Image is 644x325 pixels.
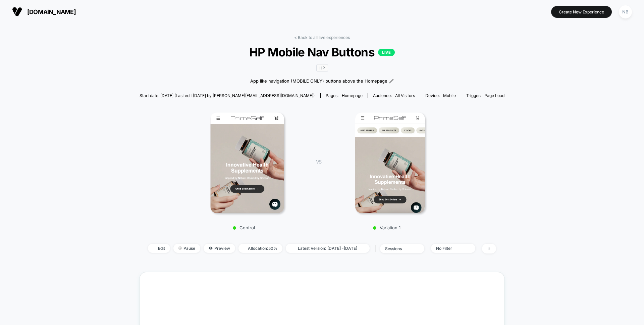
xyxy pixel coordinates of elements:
[316,64,328,72] span: HP
[378,49,395,56] p: LIVE
[436,246,463,251] div: No Filter
[148,244,170,253] span: Edit
[328,225,445,230] p: Variation 1
[395,93,415,98] span: All Visitors
[294,35,350,40] a: < Back to all live experiences
[250,78,387,85] span: App like navigation (MOBILE ONLY) buttons above the Homepage
[385,246,412,251] div: sessions
[210,112,284,213] img: Control main
[27,8,76,15] span: [DOMAIN_NAME]
[443,93,456,98] span: mobile
[326,93,363,98] div: Pages:
[10,6,78,17] button: [DOMAIN_NAME]
[466,93,504,98] div: Trigger:
[12,7,22,17] img: Visually logo
[286,244,370,253] span: Latest Version: [DATE] - [DATE]
[140,93,315,98] span: Start date: [DATE] (Last edit [DATE] by [PERSON_NAME][EMAIL_ADDRESS][DOMAIN_NAME])
[420,93,461,98] span: Device:
[342,93,363,98] span: homepage
[173,244,200,253] span: Pause
[373,244,380,253] span: |
[178,246,182,250] img: end
[204,244,235,253] span: Preview
[617,5,634,19] button: NB
[355,112,425,213] img: Variation 1 main
[158,45,486,59] span: HP Mobile Nav Buttons
[551,6,612,18] button: Create New Experience
[185,225,303,230] p: Control
[484,93,504,98] span: Page Load
[238,244,282,253] span: Allocation: 50%
[619,5,632,18] div: NB
[316,159,321,165] span: VS
[373,93,415,98] div: Audience:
